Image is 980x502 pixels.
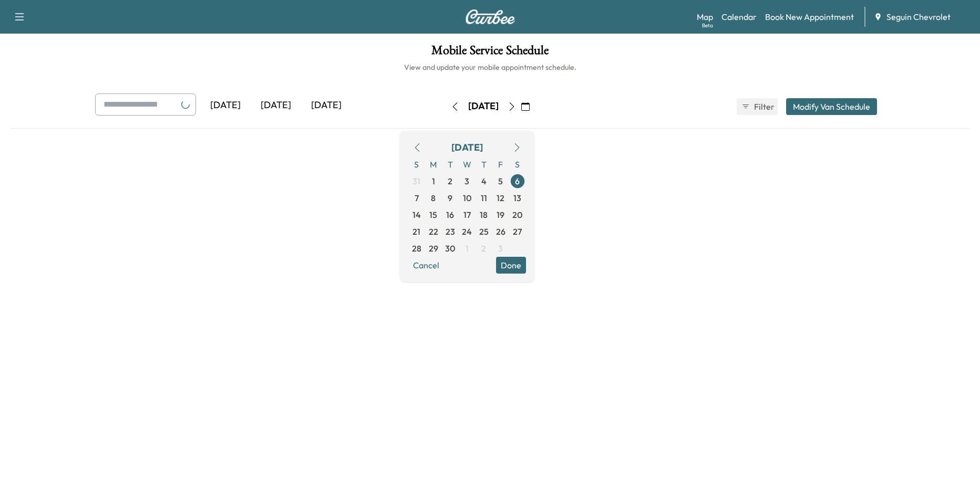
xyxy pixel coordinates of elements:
h6: View and update your mobile appointment schedule. [11,62,969,72]
div: [DATE] [451,140,483,155]
span: Seguin Chevrolet [886,11,951,23]
div: [DATE] [301,93,352,118]
span: S [408,156,425,173]
span: 3 [465,175,469,187]
span: 24 [462,225,472,238]
div: [DATE] [251,93,301,118]
span: 10 [463,192,471,204]
span: 15 [429,208,437,221]
span: 12 [497,192,504,204]
span: 4 [481,175,487,187]
button: Cancel [408,257,444,274]
span: 31 [412,175,420,187]
span: 27 [513,225,522,238]
a: Book New Appointment [765,11,854,23]
span: 3 [498,242,503,255]
span: 11 [481,192,487,204]
span: 20 [512,208,522,221]
span: F [492,156,509,173]
span: 18 [480,208,488,221]
button: Filter [737,98,778,115]
span: 21 [412,225,420,238]
span: 8 [431,192,436,204]
span: 17 [463,208,471,221]
span: 5 [498,175,503,187]
span: 1 [432,175,435,187]
a: MapBeta [697,11,713,23]
span: 2 [481,242,486,255]
span: 25 [479,225,489,238]
span: 14 [412,208,421,221]
span: T [442,156,459,173]
span: 9 [448,192,452,204]
span: 6 [515,175,520,187]
h1: Mobile Service Schedule [11,44,969,62]
span: 13 [513,192,521,204]
span: 2 [448,175,452,187]
span: S [509,156,526,173]
span: 1 [466,242,469,255]
a: Calendar [721,11,757,23]
span: M [425,156,442,173]
span: 23 [446,225,455,238]
span: 29 [429,242,438,255]
div: [DATE] [468,100,499,113]
span: 28 [412,242,421,255]
span: W [459,156,476,173]
img: Curbee Logo [465,9,515,24]
span: T [476,156,492,173]
span: 16 [446,208,454,221]
span: 19 [497,208,504,221]
span: 30 [445,242,455,255]
div: [DATE] [200,93,251,118]
span: Filter [754,100,773,113]
button: Modify Van Schedule [786,98,877,115]
span: 26 [496,225,506,238]
span: 7 [415,192,419,204]
button: Done [496,257,526,274]
span: 22 [429,225,438,238]
div: Beta [702,22,713,29]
